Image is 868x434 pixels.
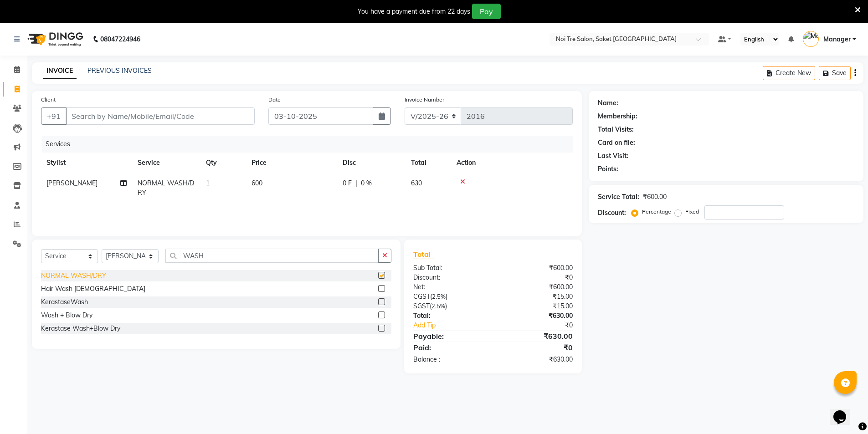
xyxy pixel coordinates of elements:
div: ₹600.00 [493,282,580,292]
div: Hair Wash [DEMOGRAPHIC_DATA] [41,284,145,294]
span: 0 F [343,179,352,188]
iframe: chat widget [830,398,859,425]
div: You have a payment due from 22 days [358,7,470,16]
span: Manager [823,35,851,44]
button: +91 [41,107,67,125]
b: 08047224946 [100,26,140,52]
a: INVOICE [43,63,77,79]
div: ₹630.00 [493,331,580,342]
div: Wash + Blow Dry [41,311,92,320]
img: logo [23,26,86,52]
div: ₹15.00 [493,292,580,301]
div: Points: [598,164,618,174]
label: Percentage [642,208,671,216]
span: [PERSON_NAME] [46,179,98,187]
a: PREVIOUS INVOICES [87,66,152,75]
div: Total Visits: [598,125,634,134]
div: Service Total: [598,192,639,202]
th: Disc [337,153,406,173]
span: 1 [206,179,210,187]
span: 630 [411,179,422,187]
span: NORMAL WASH/DRY [138,179,194,197]
div: Payable: [406,331,493,342]
div: ₹600.00 [643,192,667,202]
label: Invoice Number [405,96,444,104]
th: Qty [200,153,246,173]
div: Paid: [406,342,493,353]
label: Date [268,96,281,104]
img: Manager [803,31,819,47]
div: KerastaseWash [41,297,88,307]
div: Last Visit: [598,151,628,161]
span: 0 % [361,179,372,188]
a: Add Tip [406,321,507,330]
div: ₹630.00 [493,355,580,364]
span: SGST [413,302,430,310]
div: ₹15.00 [493,301,580,311]
div: ₹630.00 [493,311,580,321]
div: ₹600.00 [493,263,580,273]
div: Net: [406,282,493,292]
button: Create New [763,66,815,80]
div: Sub Total: [406,263,493,273]
span: | [355,179,357,188]
th: Stylist [41,153,132,173]
span: 600 [252,179,262,187]
th: Service [132,153,200,173]
th: Action [451,153,573,173]
div: NORMAL WASH/DRY [41,271,106,281]
div: ( ) [406,292,493,301]
div: Card on file: [598,138,635,148]
div: Membership: [598,112,637,121]
div: ₹0 [508,321,580,330]
button: Save [819,66,851,80]
div: Name: [598,98,618,108]
th: Total [406,153,451,173]
span: Total [413,250,434,259]
div: ₹0 [493,273,580,282]
div: Kerastase Wash+Blow Dry [41,324,120,333]
div: Balance : [406,355,493,364]
div: Discount: [406,273,493,282]
span: 2.5% [431,302,445,310]
div: Services [42,136,580,153]
th: Price [246,153,337,173]
input: Search or Scan [165,249,379,263]
span: CGST [413,292,430,301]
div: ( ) [406,301,493,311]
div: Discount: [598,208,626,218]
input: Search by Name/Mobile/Email/Code [66,107,255,125]
label: Client [41,96,56,104]
span: 2.5% [432,293,446,300]
label: Fixed [685,208,699,216]
div: ₹0 [493,342,580,353]
button: Pay [472,4,501,19]
div: Total: [406,311,493,321]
